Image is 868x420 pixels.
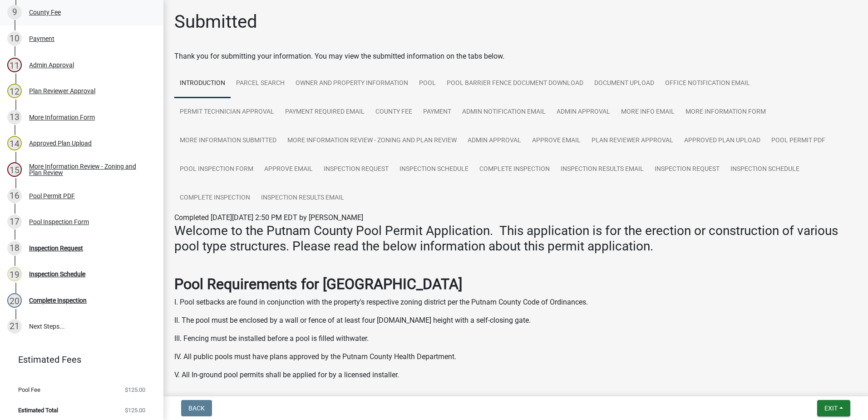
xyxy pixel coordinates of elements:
[18,407,58,413] span: Estimated Total
[7,215,22,229] div: 17
[174,51,857,62] div: Thank you for submitting your information. You may view the submitted information on the tabs below.
[259,155,318,184] a: Approve Email
[824,405,838,412] span: Exit
[418,98,457,127] a: Payment
[174,223,857,254] h3: Welcome to the Putnam County Pool Permit Application. This application is for the erection or con...
[474,155,555,184] a: Complete Inspection
[7,110,22,125] div: 13
[29,35,54,42] div: Payment
[7,267,22,281] div: 19
[414,69,441,98] a: Pool
[7,319,22,334] div: 21
[188,405,205,412] span: Back
[280,98,370,127] a: Payment Required Email
[370,98,418,127] a: County Fee
[7,241,22,255] div: 18
[7,136,22,150] div: 14
[589,69,660,98] a: Document Upload
[29,62,74,68] div: Admin Approval
[174,351,857,362] p: IV. All public pools must have plans approved by the Putnam County Health Department.
[29,297,87,304] div: Complete Inspection
[290,69,414,98] a: Owner and Property Information
[462,126,527,155] a: Admin Approval
[29,163,149,176] div: More Information Review - Zoning and Plan Review
[551,98,616,127] a: Admin Approval
[7,31,22,46] div: 10
[256,184,350,213] a: Inspection Results Email
[725,155,805,184] a: Inspection Schedule
[527,126,586,155] a: Approve Email
[174,155,259,184] a: Pool Inspection Form
[174,126,282,155] a: More Information Submitted
[29,245,83,251] div: Inspection Request
[555,155,649,184] a: Inspection Results Email
[231,69,290,98] a: Parcel search
[394,155,474,184] a: Inspection Schedule
[7,162,22,177] div: 15
[125,387,145,393] span: $125.00
[7,5,22,20] div: 9
[174,315,857,326] p: II. The pool must be enclosed by a wall or fence of at least four [DOMAIN_NAME] height with a sel...
[7,293,22,308] div: 20
[7,189,22,203] div: 16
[649,155,725,184] a: Inspection Request
[457,98,551,127] a: Admin Notification Email
[174,370,857,380] p: V. All In-ground pool permits shall be applied for by a licensed installer.
[29,271,85,277] div: Inspection Schedule
[817,400,850,416] button: Exit
[7,84,22,98] div: 12
[282,126,462,155] a: More Information Review - Zoning and Plan Review
[586,126,679,155] a: Plan Reviewer Approval
[174,184,256,213] a: Complete Inspection
[766,126,831,155] a: Pool Permit PDF
[174,98,280,127] a: Permit Technician Approval
[181,400,212,416] button: Back
[29,219,89,225] div: Pool Inspection Form
[174,333,857,344] p: III. Fencing must be installed before a pool is filled withwater.
[616,98,680,127] a: More Info Email
[660,69,755,98] a: Office Notification Email
[318,155,394,184] a: Inspection Request
[679,126,766,155] a: Approved Plan Upload
[29,193,75,199] div: Pool Permit PDF
[7,58,22,72] div: 11
[174,213,363,222] span: Completed [DATE][DATE] 2:50 PM EDT by [PERSON_NAME]
[125,407,145,413] span: $125.00
[174,297,857,308] p: I. Pool setbacks are found in conjunction with the property's respective zoning district per the ...
[441,69,589,98] a: Pool Barrier Fence Document Download
[29,140,92,146] div: Approved Plan Upload
[174,69,231,98] a: Introduction
[174,275,462,293] strong: Pool Requirements for [GEOGRAPHIC_DATA]
[18,387,40,393] span: Pool Fee
[29,88,95,94] div: Plan Reviewer Approval
[29,9,61,15] div: County Fee
[680,98,771,127] a: More Information Form
[174,11,257,33] h1: Submitted
[29,114,95,120] div: More Information Form
[7,350,149,369] a: Estimated Fees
